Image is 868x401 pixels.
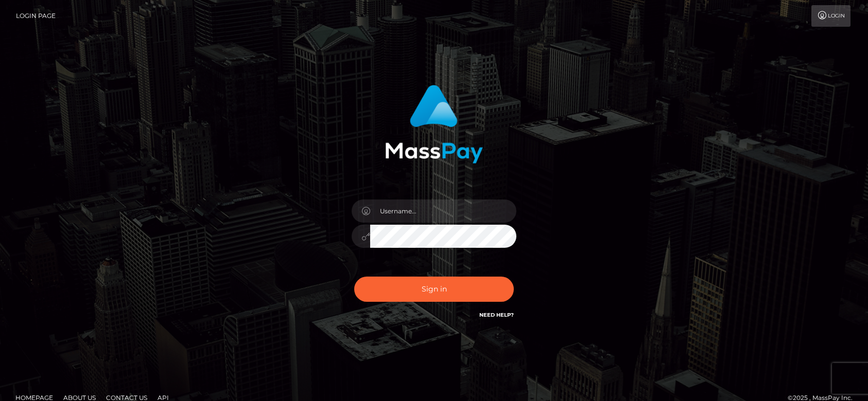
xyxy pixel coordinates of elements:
input: Username... [370,199,516,223]
a: Login [811,5,850,27]
button: Sign in [354,277,514,302]
img: MassPay Login [385,85,483,163]
a: Login Page [16,5,56,27]
a: Need Help? [479,312,514,318]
